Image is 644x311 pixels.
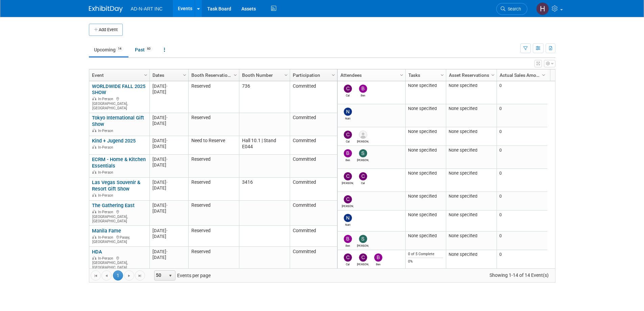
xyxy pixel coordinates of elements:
[483,270,555,280] span: Showing 1-14 of 14 Event(s)
[408,69,442,81] a: Tasks
[290,247,337,272] td: Committed
[152,69,184,81] a: Dates
[92,145,96,149] img: In-Person Event
[357,139,369,143] div: Eric Pisarevsky
[239,178,290,201] td: 3416
[449,83,477,88] span: None specified
[92,138,136,144] a: Kind + Jugend 2025
[145,46,152,51] span: 60
[408,259,443,264] div: 0%
[232,69,239,80] a: Column Settings
[408,171,443,176] div: None specified
[152,89,185,95] div: [DATE]
[359,235,367,243] img: Steven Ross
[344,85,352,93] img: Cal Doroftei
[359,172,367,180] img: Cal Doroftei
[92,115,144,127] a: Tokyo International Gift Show
[282,69,290,80] a: Column Settings
[182,72,187,78] span: Column Settings
[290,136,337,155] td: Committed
[497,192,547,210] td: 0
[130,43,158,56] a: Past60
[344,235,352,243] img: Ben Petersen
[536,2,549,15] img: Hershel Brod
[359,149,367,157] img: Steven Ross
[398,69,405,80] a: Column Settings
[357,93,369,97] div: Ben Petersen
[98,256,115,261] span: In-Person
[344,131,352,139] img: Cal Doroftei
[344,108,352,116] img: Natt Pisarevsky
[166,115,168,120] span: -
[181,69,188,80] a: Column Settings
[113,270,123,281] span: 1
[344,149,352,157] img: Ben Petersen
[357,262,369,266] div: Carol Salmon
[166,249,168,254] span: -
[89,43,128,56] a: Upcoming14
[408,212,443,218] div: None specified
[497,169,547,192] td: 0
[331,72,336,78] span: Column Settings
[166,138,168,143] span: -
[92,228,121,234] a: Manila Fame
[357,243,369,247] div: Steven Ross
[408,129,443,134] div: None specified
[166,180,168,185] span: -
[92,209,146,224] div: [GEOGRAPHIC_DATA], [GEOGRAPHIC_DATA]
[166,228,168,233] span: -
[505,6,521,12] span: Search
[152,179,185,185] div: [DATE]
[374,253,382,262] img: Ben Petersen
[166,157,168,162] span: -
[359,253,367,262] img: Carol Salmon
[290,113,337,136] td: Committed
[497,104,547,127] td: 0
[152,254,185,260] div: [DATE]
[188,81,239,113] td: Reserved
[497,81,547,104] td: 0
[152,115,185,120] div: [DATE]
[101,270,112,281] a: Go to the previous page
[359,85,367,93] img: Ben Petersen
[168,273,173,279] span: select
[188,136,239,155] td: Need to Reserve
[152,234,185,239] div: [DATE]
[449,212,477,217] span: None specified
[342,93,354,97] div: Cal Doroftei
[408,83,443,88] div: None specified
[188,247,239,272] td: Reserved
[92,235,96,239] img: In-Person Event
[166,203,168,208] span: -
[449,171,477,176] span: None specified
[497,231,547,250] td: 0
[283,72,289,78] span: Column Settings
[98,97,115,101] span: In-Person
[124,270,134,281] a: Go to the next page
[152,185,185,191] div: [DATE]
[92,96,146,111] div: [GEOGRAPHIC_DATA], [GEOGRAPHIC_DATA]
[92,179,140,192] a: Las Vegas Souvenir & Resort Gift Show
[439,72,445,78] span: Column Settings
[449,233,477,238] span: None specified
[342,203,354,208] div: Carol Salmon
[290,81,337,113] td: Committed
[152,138,185,143] div: [DATE]
[449,129,477,134] span: None specified
[344,195,352,203] img: Carol Salmon
[490,72,496,78] span: Column Settings
[152,83,185,89] div: [DATE]
[98,170,115,175] span: In-Person
[290,226,337,247] td: Committed
[342,243,354,247] div: Ben Petersen
[98,193,115,198] span: In-Person
[98,145,115,150] span: In-Person
[342,180,354,185] div: Carol Salmon
[449,252,477,257] span: None specified
[92,249,102,255] a: HDA
[290,201,337,226] td: Committed
[239,136,290,155] td: Hall 10.1 | Stand E044
[166,84,168,89] span: -
[188,155,239,178] td: Reserved
[497,250,547,273] td: 0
